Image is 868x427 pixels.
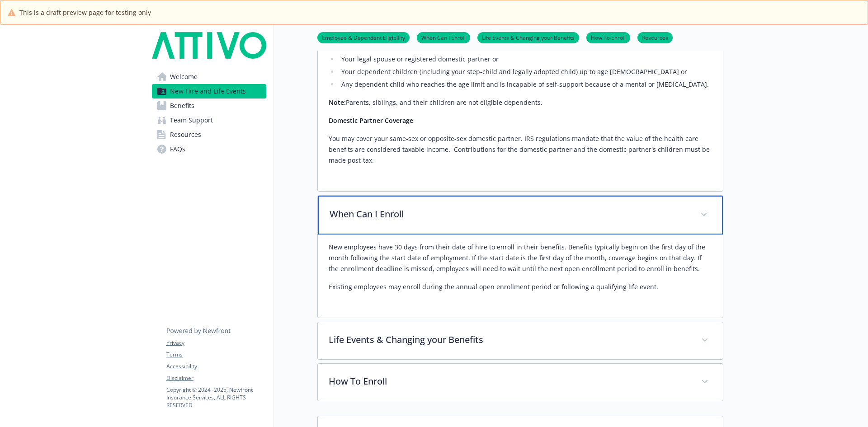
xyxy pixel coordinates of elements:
[170,113,213,127] span: Team Support
[637,33,673,42] a: Resources
[477,33,579,42] a: Life Events & Changing your Benefits
[152,142,266,156] a: FAQs
[329,242,712,274] p: New employees have 30 days from their date of hire to enroll in their benefits. Benefits typicall...
[170,84,246,99] span: New Hire and Life Events
[339,79,712,90] li: Any dependent child who reaches the age limit and is incapable of self-support because of a menta...
[586,33,630,42] a: How To Enroll
[318,322,723,359] div: Life Events & Changing your Benefits
[329,133,712,166] p: You may cover your same-sex or opposite-sex domestic partner. IRS regulations mandate that the va...
[330,207,689,221] p: When Can I Enroll
[339,54,712,65] li: Your legal spouse or registered domestic partner or
[170,142,185,156] span: FAQs
[170,70,198,84] span: Welcome
[152,127,266,142] a: Resources
[339,66,712,77] li: Your dependent children (including your step-child and legally adopted child) up to age [DEMOGRAP...
[170,127,201,142] span: Resources
[166,351,266,359] a: Terms
[317,33,410,42] a: Employee & Dependent Eligibility
[19,8,151,17] span: This is a draft preview page for testing only
[329,375,690,388] p: How To Enroll
[152,99,266,113] a: Benefits
[329,97,712,108] p: Parents, siblings, and their children are not eligible dependents.
[170,99,194,113] span: Benefits
[166,374,266,382] a: Disclaimer
[318,196,723,235] div: When Can I Enroll
[152,84,266,99] a: New Hire and Life Events
[329,333,690,347] p: Life Events & Changing your Benefits
[166,362,266,371] a: Accessibility
[152,70,266,84] a: Welcome
[166,339,266,347] a: Privacy
[318,235,723,318] div: When Can I Enroll
[329,98,346,107] strong: Note:
[152,113,266,127] a: Team Support
[166,386,266,409] p: Copyright © 2024 - 2025 , Newfront Insurance Services, ALL RIGHTS RESERVED
[318,364,723,401] div: How To Enroll
[417,33,470,42] a: When Can I Enroll
[329,282,712,292] p: Existing employees may enroll during the annual open enrollment period or following a qualifying ...
[329,116,413,125] strong: Domestic Partner Coverage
